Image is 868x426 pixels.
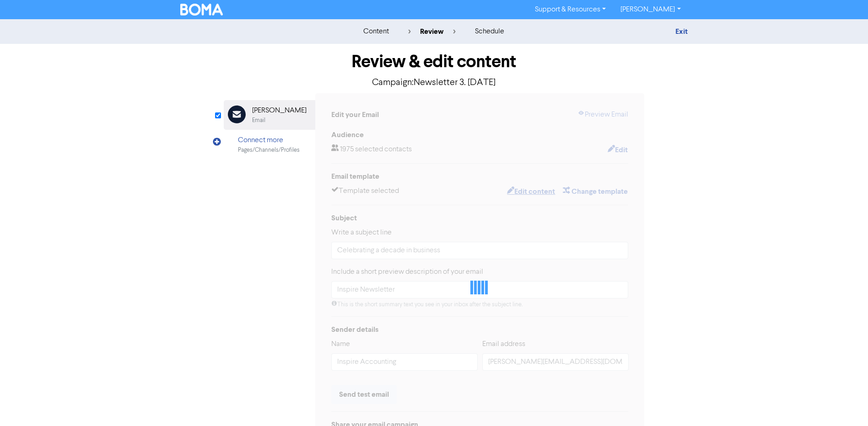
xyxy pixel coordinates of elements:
div: [PERSON_NAME]Email [224,100,315,130]
div: Connect morePages/Channels/Profiles [224,130,315,160]
p: Campaign: Newsletter 3. [DATE] [224,76,645,90]
a: Support & Resources [528,2,613,17]
div: content [363,26,389,37]
h1: Review & edit content [224,51,645,72]
a: Exit [675,27,688,36]
div: schedule [475,26,504,37]
iframe: Chat Widget [753,327,868,426]
div: Pages/Channels/Profiles [238,146,300,154]
div: review [408,26,456,37]
a: [PERSON_NAME] [613,2,688,17]
div: Email [252,116,265,125]
div: Connect more [238,135,300,146]
img: BOMA Logo [180,4,223,16]
div: [PERSON_NAME] [252,105,307,116]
